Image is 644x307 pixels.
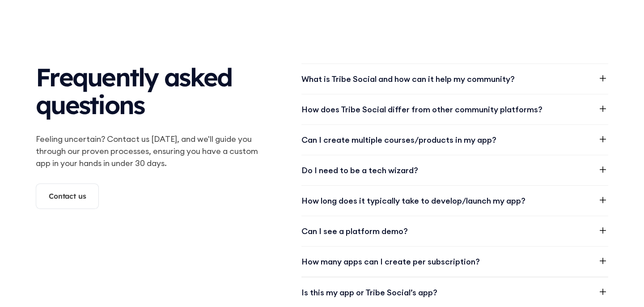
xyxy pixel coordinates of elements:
div: Do I need to be a tech wizard? [301,164,418,176]
a: Contact us [36,183,99,209]
h2: Frequently asked questions [36,64,266,119]
div: How long does it typically take to develop/launch my app? [301,195,525,207]
div: What is Tribe Social and how can it help my community? [301,73,515,85]
div: Is this my app or Tribe Social’s app? [301,286,437,298]
p: Feeling uncertain? Contact us [DATE], and we'll guide you through our proven processes, ensuring ... [36,133,266,169]
div: How many apps can I create per subscription? [301,256,480,268]
div: Can I create multiple courses/products in my app? [301,134,496,146]
div: How does Tribe Social differ from other community platforms? [301,103,542,115]
div: Can I see a platform demo? [301,225,408,237]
